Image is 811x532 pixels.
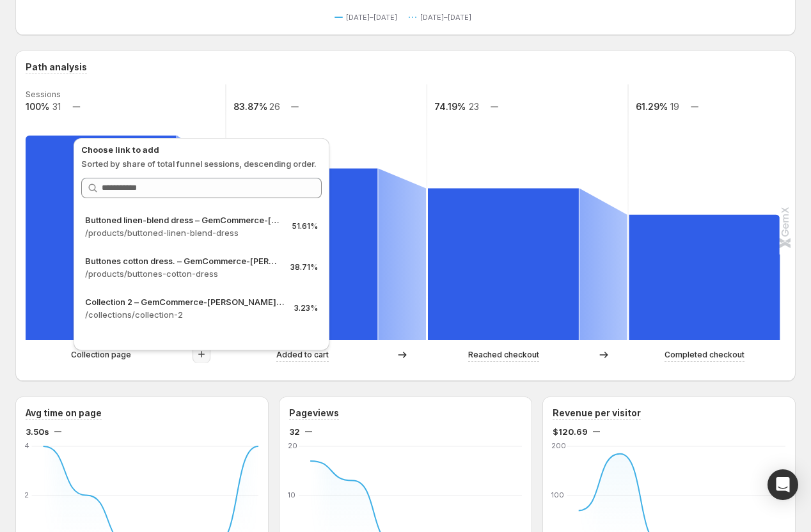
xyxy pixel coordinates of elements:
text: Sessions [26,90,61,99]
text: 61.29% [636,101,668,112]
h3: Path analysis [26,61,87,74]
text: 19 [670,101,679,112]
text: 10 [288,490,295,499]
p: /products/buttoned-linen-blend-dress [85,226,281,239]
h3: Pageviews [289,407,339,419]
text: 31 [52,101,61,112]
p: Completed checkout [665,348,744,361]
text: 100 [551,490,564,499]
p: Sorted by share of total funnel sessions, descending order. [81,157,322,170]
p: Collection page [71,348,131,361]
h3: Revenue per visitor [553,407,641,419]
p: 3.23% [294,303,318,313]
span: 32 [289,425,300,438]
h3: Avg time on page [26,407,102,419]
text: 23 [469,101,479,112]
p: Buttoned linen-blend dress – GemCommerce-[PERSON_NAME]-stg [85,214,281,226]
button: [DATE]–[DATE] [335,10,402,25]
p: 51.61% [292,221,318,231]
text: 4 [24,441,29,450]
p: /products/buttones-cotton-dress [85,267,280,280]
text: 26 [269,101,280,112]
text: 200 [551,441,566,450]
text: 2 [24,490,29,499]
text: 20 [288,441,297,450]
p: 38.71% [290,262,318,272]
p: Choose link to add [81,143,322,156]
span: 3.50s [26,425,49,438]
span: [DATE]–[DATE] [346,12,397,22]
p: Buttones cotton dress. – GemCommerce-[PERSON_NAME]-stg [85,254,280,267]
button: [DATE]–[DATE] [409,10,476,25]
text: 100% [26,101,49,112]
span: $120.69 [553,425,588,438]
p: Added to cart [276,348,329,361]
text: 83.87% [233,101,267,112]
p: /collections/collection-2 [85,308,284,321]
text: 74.19% [434,101,466,112]
div: Open Intercom Messenger [768,469,798,500]
p: Collection 2 – GemCommerce-[PERSON_NAME]-stg [85,295,284,308]
p: Reached checkout [468,348,539,361]
span: [DATE]–[DATE] [420,12,471,22]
